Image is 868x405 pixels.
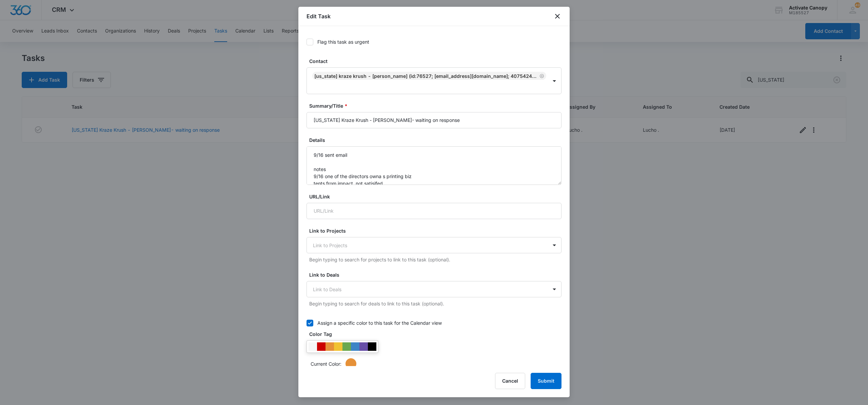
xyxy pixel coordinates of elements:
div: #3d85c6 [351,342,359,351]
div: #CC0000 [317,342,325,351]
h1: Edit Task [307,12,331,20]
input: Summary/Title [307,112,561,128]
label: Link to Projects [309,227,564,234]
div: #F6F6F6 [309,342,317,351]
textarea: 9/16 sent email notes 9/16 one of the directors owna s printing biz tents from impact..not satisi... [307,146,561,185]
label: Details [309,136,564,144]
input: URL/Link [307,203,561,219]
button: close [553,12,561,20]
p: Begin typing to search for deals to link to this task (optional). [309,300,561,307]
div: Remove Florida Kraze Krush - Georgine Mikalsen (ID:76527; gmikalsen@floridakrazekrush.com; 407542... [538,73,544,78]
div: [US_STATE] Kraze Krush - [PERSON_NAME] (ID:76527; [EMAIL_ADDRESS][DOMAIN_NAME]; 4075424939) [314,73,538,79]
button: Cancel [495,373,525,389]
label: Summary/Title [309,102,564,109]
label: Color Tag [309,331,564,338]
label: Assign a specific color to this task for the Calendar view [307,319,561,326]
div: Flag this task as urgent [317,38,369,45]
label: URL/Link [309,193,564,200]
div: #f1c232 [334,342,342,351]
div: #000000 [368,342,376,351]
p: Current Color: [311,360,341,367]
p: Begin typing to search for projects to link to this task (optional). [309,256,561,263]
button: Submit [531,373,561,389]
div: #e69138 [325,342,334,351]
div: #674ea7 [359,342,368,351]
label: Link to Deals [309,271,564,278]
label: Contact [309,58,564,65]
div: #6aa84f [342,342,351,351]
